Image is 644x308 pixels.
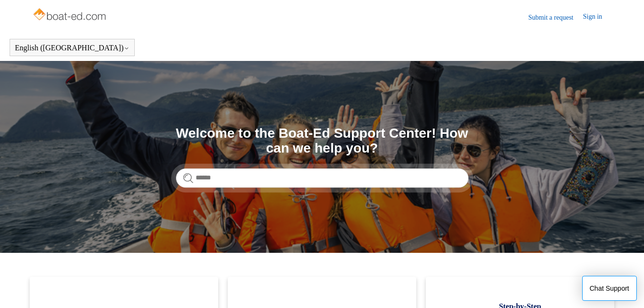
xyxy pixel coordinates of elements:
[583,12,612,23] a: Sign in
[176,126,468,156] h1: Welcome to the Boat-Ed Support Center! How can we help you?
[176,168,468,188] input: Search
[582,276,637,301] button: Chat Support
[528,12,583,23] a: Submit a request
[15,44,129,52] button: English ([GEOGRAPHIC_DATA])
[32,6,108,25] img: Boat-Ed Help Center home page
